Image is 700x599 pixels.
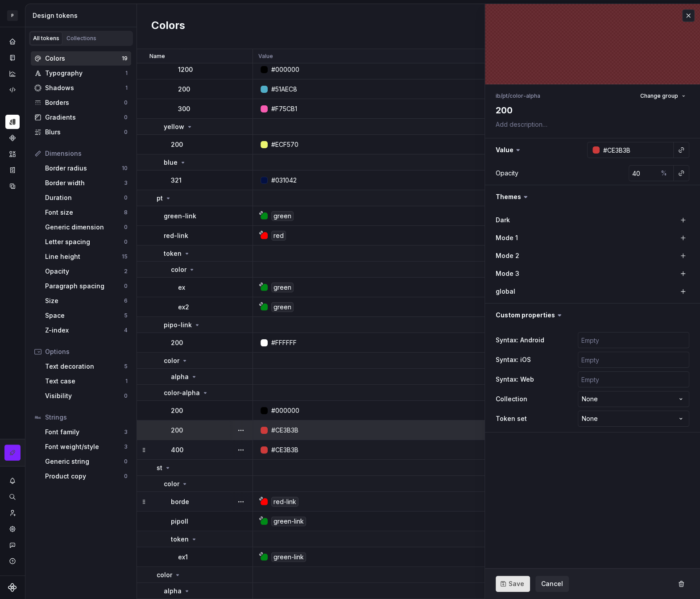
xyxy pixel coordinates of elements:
div: #FFFFFF [271,338,297,347]
a: Components [5,131,20,145]
label: Token set [496,414,527,423]
div: Generic dimension [45,223,124,232]
div: Shadows [45,83,125,92]
a: Space5 [41,308,131,323]
div: 6 [124,297,128,304]
div: #031042 [271,176,297,185]
div: Blurs [45,128,124,137]
label: Mode 1 [496,233,518,242]
label: Syntax: iOS [496,355,531,364]
a: Colors19 [31,51,131,66]
div: #ECF570 [271,140,298,149]
div: Data sources [5,179,20,193]
a: Font weight/style3 [41,440,131,454]
p: alpha [171,372,189,381]
li: pt [502,92,508,99]
a: Borders0 [31,96,131,110]
a: Storybook stories [5,163,20,177]
a: Blurs0 [31,125,131,139]
p: 200 [171,338,183,347]
p: 200 [171,406,183,415]
a: Font family3 [41,425,131,439]
div: Code automation [5,83,20,97]
a: Design tokens [5,115,20,129]
div: 0 [124,224,128,231]
div: Border width [45,179,124,187]
div: Settings [5,522,20,536]
div: Product copy [45,472,124,481]
a: Size6 [41,294,131,308]
div: Duration [45,193,124,202]
div: #CE3B3B [271,426,298,435]
input: e.g. #000000 [600,142,674,158]
div: 0 [124,129,128,136]
div: 0 [124,458,128,465]
button: Search ⌘K [5,490,20,504]
div: P [7,10,18,21]
p: alpha [164,587,182,595]
a: Product copy0 [41,469,131,483]
div: 1 [125,378,128,385]
div: Font weight/style [45,442,124,451]
p: 321 [171,176,182,185]
p: st [157,463,162,472]
label: Syntax: Web [496,375,534,384]
a: Paragraph spacing0 [41,279,131,293]
li: / [508,92,509,99]
a: Text decoration5 [41,359,131,374]
a: Visibility0 [41,389,131,403]
a: Border width3 [41,176,131,190]
a: Font size8 [41,205,131,220]
p: 300 [178,104,190,113]
p: ex2 [178,303,189,312]
div: 15 [122,253,128,260]
p: pipoII [171,517,188,526]
div: Size [45,296,124,305]
div: Invite team [5,506,20,520]
div: Space [45,311,124,320]
a: Opacity2 [41,264,131,279]
p: ex [178,283,185,292]
div: Z-index [45,326,124,335]
button: Cancel [535,576,569,592]
div: Font family [45,428,124,437]
li: / [501,92,502,99]
div: #CE3B3B [271,445,298,454]
div: 3 [124,428,128,436]
p: green-link [164,212,196,220]
div: 3 [124,443,128,450]
div: Contact support [5,538,20,552]
div: green [271,302,294,312]
p: color [164,479,179,488]
div: All tokens [33,35,59,42]
p: color-alpha [164,388,200,397]
div: Opacity [45,267,124,276]
a: Letter spacing0 [41,235,131,249]
div: red-link [271,497,298,507]
label: Mode 3 [496,269,519,278]
div: 2 [124,268,128,275]
p: color [157,570,172,579]
div: Font size [45,208,124,217]
p: 200 [178,85,190,94]
a: Line height15 [41,250,131,264]
div: 1 [125,70,128,77]
button: Notifications [5,474,20,488]
textarea: 200 [494,102,688,118]
div: #51AEC8 [271,85,297,94]
button: Change group [636,90,689,102]
div: 0 [124,283,128,290]
span: Cancel [541,579,563,588]
div: #F75CB1 [271,104,297,113]
p: 200 [171,426,183,435]
div: green-link [271,552,306,562]
p: Value [258,53,273,60]
a: Z-index4 [41,323,131,337]
p: blue [164,158,178,167]
div: 1 [125,84,128,92]
div: #000000 [271,406,299,415]
div: green [271,211,294,221]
